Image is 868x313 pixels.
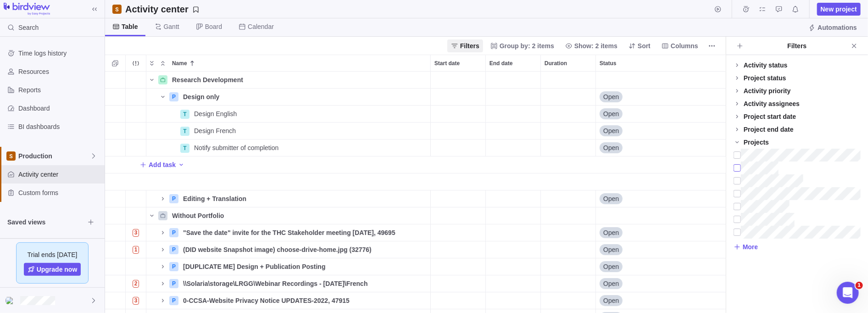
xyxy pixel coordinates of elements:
span: Dashboard [18,104,101,113]
span: Approval requests [773,3,785,16]
div: End date [486,292,541,309]
div: End date [486,55,540,71]
span: "Save the date" invite for the THC Stakeholder meeting [DATE], 49695 [183,228,395,237]
div: Duration [541,241,596,258]
div: Name [146,140,431,156]
span: Save your current layout and filters as a View [122,3,203,16]
div: Project end date [744,125,794,134]
span: Research Development [172,75,243,84]
div: Trouble indication [126,190,146,207]
div: Name [146,258,431,275]
span: 1 [856,282,863,289]
span: Open [603,143,619,152]
span: New project [817,3,861,16]
span: 0-CCSA-Website Privacy Notice UPDATES-2022, 47915 [183,296,350,305]
span: Production [18,151,90,161]
div: P [169,194,178,203]
div: Name [146,72,431,89]
div: Trouble indication [126,89,146,106]
span: Design only [183,92,219,101]
div: Research Development [168,72,430,88]
div: P [169,228,178,237]
div: Design French [190,123,430,139]
span: More [734,240,758,253]
span: Add filters [734,39,746,52]
span: More actions [706,39,718,52]
span: New project [821,5,857,14]
div: Trouble indication [126,140,146,156]
span: Board [205,22,222,31]
div: Duration [541,190,596,207]
span: (DID website Snapshot image) choose-drive-home.jpg (32776) [183,245,372,254]
div: Project status [744,73,786,83]
span: Show: 2 items [562,39,621,52]
div: Duration [541,258,596,275]
div: End date [486,123,541,140]
div: Filters [746,41,848,50]
div: \\Solaria\storage\LRGG\Webinar Recordings - Sept 15 2021\French [179,275,430,292]
div: Trouble indication [126,173,146,190]
div: Activity priority [744,86,791,95]
div: End date [486,173,541,190]
div: Name [146,224,431,241]
div: End date [486,207,541,224]
div: Start date [431,72,486,89]
span: Selection mode [109,57,122,70]
span: Open [603,92,619,101]
div: Trouble indication [126,207,146,224]
div: Trouble indication [126,224,146,241]
h2: Activity center [125,3,189,16]
div: Duration [541,173,596,190]
span: Upgrade now [24,263,81,276]
div: Start date [431,275,486,292]
div: Nina Salazar [6,295,17,306]
div: 0-CCSA-Website Privacy Notice UPDATES-2022, 47915 [179,292,430,309]
div: Name [146,123,431,140]
span: Sort [638,41,651,50]
div: Status [596,275,793,292]
span: 3 [133,229,139,237]
div: End date [486,190,541,207]
span: Group by: 2 items [500,41,554,50]
div: Status [596,292,793,309]
div: End date [486,275,541,292]
span: Columns [671,41,698,50]
div: Duration [541,207,596,224]
span: 1 [133,246,139,254]
div: Trouble indication [126,292,146,309]
span: Add activity [178,158,185,171]
div: Editing + Translation [179,190,430,207]
span: Status [600,59,617,68]
div: Trouble indication [126,106,146,123]
span: Group by: 2 items [487,39,558,52]
div: Name [146,190,431,207]
div: Name [146,292,431,309]
span: Sort [625,39,654,52]
span: End date [490,59,513,68]
span: My assignments [756,3,769,16]
span: Filters [447,39,483,52]
div: Status [596,241,793,258]
div: Name [146,241,431,258]
div: Trouble indication [126,258,146,275]
span: Open [603,228,619,237]
div: Duration [541,72,596,89]
span: Time logs [740,3,752,16]
div: Start date [431,140,486,156]
div: Start date [431,241,486,258]
div: T [180,127,189,136]
div: Trouble indication [126,275,146,292]
div: Trouble indication [126,123,146,140]
div: Open [596,140,793,156]
div: (DID website Snapshot image) choose-drive-home.jpg (32776) [179,241,430,258]
span: Upgrade now [37,265,78,274]
div: Duration [541,224,596,241]
span: Notify submitter of completion [194,143,278,152]
div: Start date [431,207,486,224]
span: Resources [18,67,101,76]
a: Approval requests [773,7,785,14]
img: logo [4,3,50,16]
div: P [169,296,178,305]
div: End date [486,241,541,258]
div: [DUPLICATE ME] Design + Publication Posting [179,258,430,275]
